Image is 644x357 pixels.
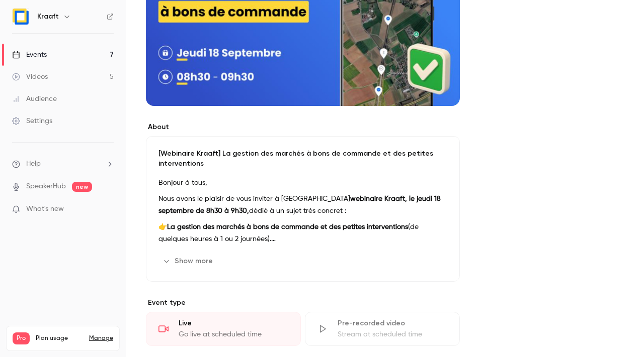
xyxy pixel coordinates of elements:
[158,177,447,189] p: Bonjour à tous,
[102,205,114,214] iframe: Noticeable Trigger
[158,253,219,269] button: Show more
[146,122,460,132] label: About
[26,204,64,214] span: What's new
[158,221,447,245] p: 👉 (de quelques heures à 1 ou 2 journées).
[89,334,113,342] a: Manage
[158,193,447,217] p: Nous avons le plaisir de vous inviter à [GEOGRAPHIC_DATA] dédié à un sujet très concret :
[179,318,288,328] div: Live
[179,329,288,339] div: Go live at scheduled time
[37,12,59,22] h6: Kraaft
[26,181,66,192] a: SpeakerHub
[12,50,47,60] div: Events
[36,334,83,342] span: Plan usage
[146,298,460,308] p: Event type
[158,149,447,169] p: [Webinaire Kraaft] La gestion des marchés à bons de commande et des petites interventions
[12,159,114,169] li: help-dropdown-opener
[338,318,447,328] div: Pre-recorded video
[146,312,301,346] div: LiveGo live at scheduled time
[13,332,30,344] span: Pro
[167,223,408,230] strong: La gestion des marchés à bons de commande et des petites interventions
[13,9,29,25] img: Kraaft
[26,159,41,169] span: Help
[12,116,52,126] div: Settings
[12,72,48,82] div: Videos
[305,312,460,346] div: Pre-recorded videoStream at scheduled time
[72,182,92,192] span: new
[338,329,447,339] div: Stream at scheduled time
[12,94,57,104] div: Audience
